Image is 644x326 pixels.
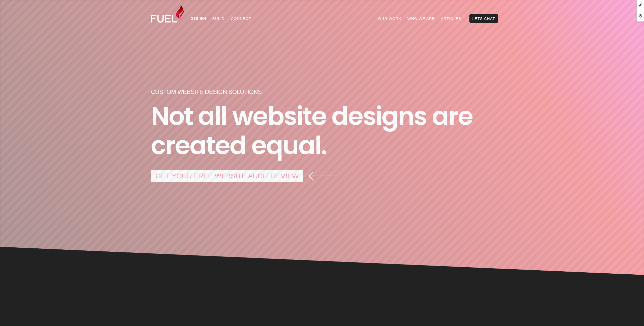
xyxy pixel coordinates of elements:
[438,14,464,23] a: Articles
[469,14,498,23] a: Lets Chat
[151,5,184,23] img: Fuel Design Ltd - Website design and development company in North Shore, Auckland
[228,14,254,23] a: Connect
[404,14,438,23] a: Who We Are
[375,14,404,23] a: Our Work
[187,14,209,23] a: Design
[209,14,228,23] a: Build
